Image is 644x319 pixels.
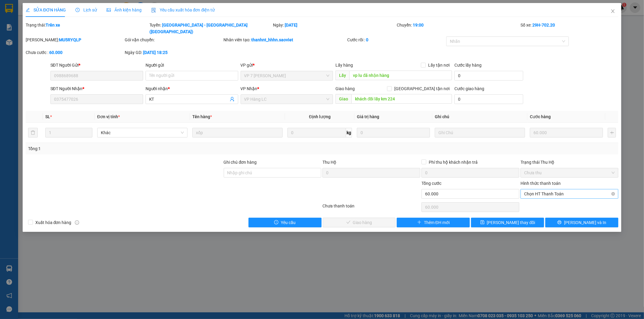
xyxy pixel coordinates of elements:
b: 29H-702.20 [532,23,555,27]
div: Người gửi [146,62,238,68]
span: SL [45,114,50,119]
span: [PERSON_NAME] thay đổi [487,219,535,226]
div: VP gửi [241,62,333,68]
div: [PERSON_NAME]: [26,36,123,43]
span: Giao [335,94,351,104]
span: Khác [101,128,184,137]
span: Phí thu hộ khách nhận trả [426,159,480,166]
span: Yêu cầu xuất hóa đơn điện tử [151,8,215,12]
input: 0 [530,128,603,137]
div: Chưa thanh toán [322,203,421,213]
span: Giao hàng [335,86,355,91]
label: Cước lấy hàng [454,63,482,68]
span: Cước hàng [530,114,551,119]
span: Đơn vị tính [97,114,120,119]
div: Gói vận chuyển: [125,36,223,43]
input: Dọc đường [351,94,452,104]
span: VP 7 Phạm Văn Đồng [244,71,330,80]
label: Hình thức thanh toán [521,181,561,186]
span: Giá trị hàng [357,114,379,119]
span: clock-circle [75,8,80,12]
span: Thu Hộ [322,160,336,165]
span: save [480,220,485,225]
div: Chuyến: [396,22,520,35]
span: plus [417,220,421,225]
span: info-circle [75,220,79,225]
button: plusThêm ĐH mới [397,218,470,227]
input: Ghi chú đơn hàng [224,168,322,178]
div: Ngày GD: [125,49,223,56]
button: exclamation-circleYêu cầu [248,218,322,227]
span: Lịch sử [75,8,97,12]
span: exclamation-circle [274,220,278,225]
div: Người nhận [146,85,238,92]
label: Cước giao hàng [454,86,484,91]
div: Tổng: 1 [28,145,248,152]
span: user-add [230,97,235,102]
div: SĐT Người Nhận [50,85,143,92]
input: Ghi Chú [435,128,525,137]
span: picture [107,8,111,12]
b: 0 [366,37,368,42]
span: Yêu cầu [281,219,296,226]
b: thanhnt_hhhn.saoviet [252,37,293,42]
span: Ảnh kiện hàng [107,8,142,12]
div: Nhân viên tạo: [224,36,346,43]
b: 60.000 [49,50,62,55]
span: edit [26,8,30,12]
span: Định lượng [309,114,331,119]
span: close [610,9,615,14]
b: [DATE] [285,23,298,27]
input: Cước giao hàng [454,94,523,104]
input: Cước lấy hàng [454,71,523,81]
button: save[PERSON_NAME] thay đổi [471,218,544,227]
div: Chưa cước : [26,49,123,56]
div: Cước rồi : [347,36,445,43]
label: Ghi chú đơn hàng [224,160,257,165]
input: VD: Bàn, Ghế [192,128,283,137]
div: Số xe: [520,22,619,35]
b: MU5RYQLP [59,37,81,42]
span: Lấy hàng [335,63,353,68]
button: checkGiao hàng [323,218,396,227]
span: VP Hàng LC [244,95,330,104]
button: delete [28,128,38,137]
b: Trên xe [46,23,60,27]
b: [GEOGRAPHIC_DATA] - [GEOGRAPHIC_DATA] ([GEOGRAPHIC_DATA]) [149,23,248,34]
div: Trạng thái Thu Hộ [521,159,618,166]
span: Chưa thu [524,168,615,177]
span: VP Nhận [241,86,258,91]
button: printer[PERSON_NAME] và In [545,218,618,227]
img: icon [151,8,156,13]
span: printer [557,220,562,225]
input: Dọc đường [349,71,452,80]
b: [DATE] 18:25 [143,50,168,55]
span: Xuất hóa đơn hàng [33,219,74,226]
input: 0 [357,128,430,137]
span: Lấy tận nơi [426,62,452,68]
span: kg [346,128,352,137]
div: Trạng thái: [25,22,149,35]
span: Lấy [335,71,349,80]
span: Tên hàng [192,114,212,119]
button: plus [608,128,616,137]
span: Thêm ĐH mới [424,219,450,226]
div: Ngày: [273,22,396,35]
button: Close [604,3,621,20]
span: [PERSON_NAME] và In [564,219,606,226]
span: Chọn HT Thanh Toán [524,189,615,198]
span: close-circle [611,192,615,196]
span: Tổng cước [421,181,441,186]
th: Ghi chú [432,111,527,123]
span: SỬA ĐƠN HÀNG [26,8,66,12]
b: 19:00 [413,23,424,27]
div: SĐT Người Gửi [50,62,143,68]
span: [GEOGRAPHIC_DATA] tận nơi [392,85,452,92]
div: Tuyến: [149,22,273,35]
